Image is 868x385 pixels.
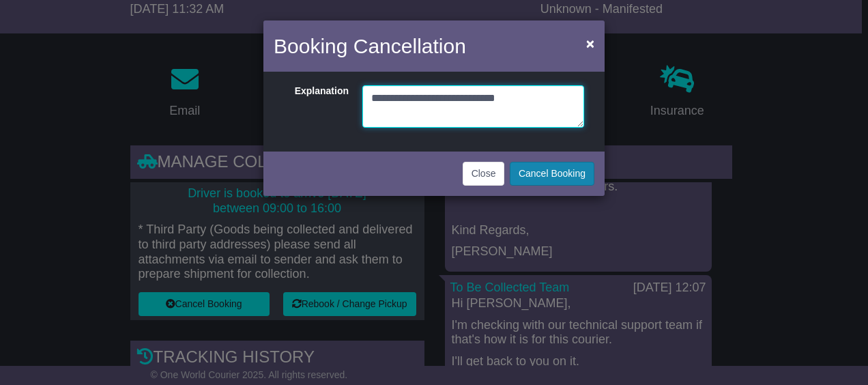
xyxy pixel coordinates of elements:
[579,29,601,57] button: Close
[586,35,594,51] span: ×
[510,162,594,186] button: Cancel Booking
[463,162,505,186] button: Close
[277,85,356,124] label: Explanation
[274,31,466,61] h4: Booking Cancellation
